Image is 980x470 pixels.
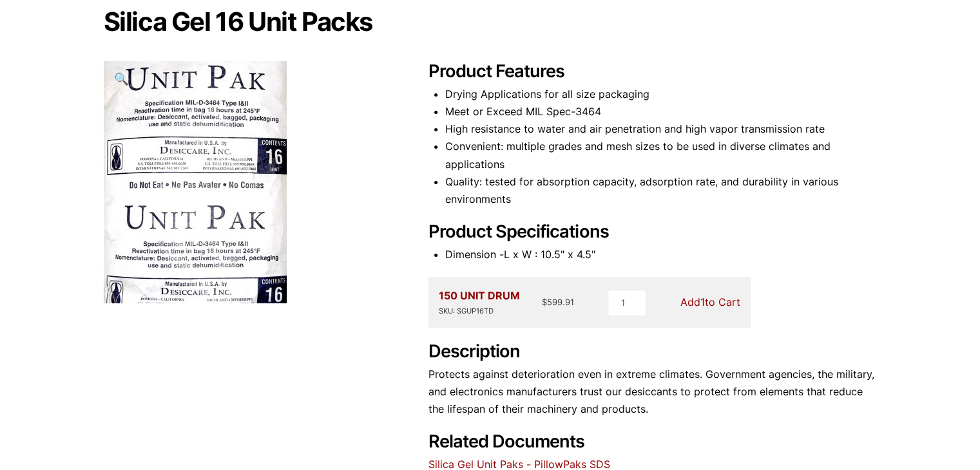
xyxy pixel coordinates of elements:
[680,296,740,308] a: Add1to Cart
[428,221,877,243] h2: Product Specifications
[439,305,520,317] div: SKU: SGUP16TD
[104,61,139,97] a: View full-screen image gallery
[428,366,877,418] p: Protects against deterioration even in extreme climates. Government agencies, the military, and e...
[445,86,877,103] li: Drying Applications for all size packaging
[445,246,877,263] li: Dimension -L x W : 10.5" x 4.5"
[445,138,877,173] li: Convenient: multiple grades and mesh sizes to be used in diverse climates and applications
[542,297,547,307] span: $
[445,120,877,138] li: High resistance to water and air penetration and high vapor transmission rate
[445,103,877,120] li: Meet or Exceed MIL Spec-3464
[700,296,705,308] span: 1
[104,61,287,303] img: Silica Gel 16 Unit Packs
[428,61,877,82] h2: Product Features
[104,8,877,35] h1: Silica Gel 16 Unit Packs
[439,287,520,317] div: 150 UNIT DRUM
[114,71,129,86] span: 🔍
[445,173,877,208] li: Quality: tested for absorption capacity, adsorption rate, and durability in various environments
[428,341,877,362] h2: Description
[542,297,574,307] bdi: 599.91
